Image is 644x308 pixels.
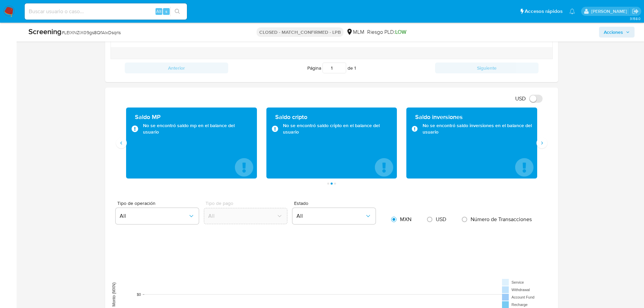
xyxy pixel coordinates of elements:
[525,8,563,15] span: Accesos rápidos
[25,7,187,16] input: Buscar usuario o caso...
[165,8,167,15] span: s
[156,8,162,15] span: Alt
[28,26,62,37] b: Screening
[354,65,356,71] span: 1
[125,63,228,73] button: Anterior
[62,29,121,36] span: # LEIXNZiX09gs8QfAlxDsqrls
[599,27,635,38] button: Acciones
[632,8,639,15] a: Salir
[170,7,184,16] button: search-icon
[346,28,364,36] div: MLM
[367,28,406,36] span: Riesgo PLD:
[435,63,539,73] button: Siguiente
[395,28,406,36] span: LOW
[630,16,641,21] span: 3.158.0
[569,8,575,14] a: Notificaciones
[307,63,356,73] span: Página de
[604,27,623,38] span: Acciones
[257,27,343,37] p: CLOSED - MATCH_CONFIRMED - LPB
[591,8,629,15] p: nicolas.tyrkiel@mercadolibre.com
